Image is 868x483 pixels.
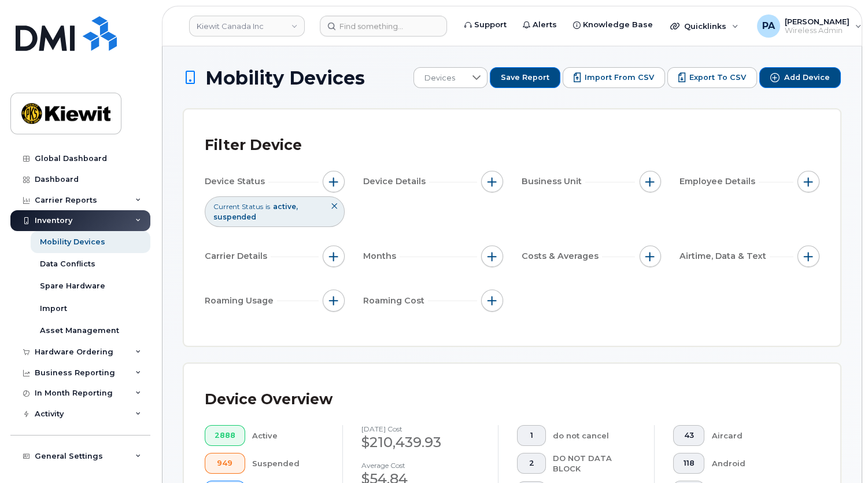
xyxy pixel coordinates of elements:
button: 2888 [205,425,245,446]
div: DO NOT DATA BLOCK [553,453,636,474]
span: Employee Details [679,175,759,188]
span: Mobility Devices [205,68,365,88]
span: suspended [213,213,256,221]
div: Android [711,453,801,474]
span: Export to CSV [689,72,746,83]
span: 43 [683,431,695,440]
span: Import from CSV [585,72,654,83]
span: Airtime, Data & Text [679,250,770,262]
button: 2 [517,453,546,474]
button: Add Device [759,67,841,88]
span: Current Status [213,202,263,211]
span: Device Status [205,175,268,188]
div: Aircard [711,425,801,446]
span: is [265,202,270,211]
div: Device Overview [205,385,333,415]
button: 1 [517,425,546,446]
button: 43 [673,425,705,446]
h4: [DATE] cost [361,425,480,433]
span: 118 [683,459,695,468]
span: Carrier Details [205,250,271,262]
span: Roaming Usage [205,295,277,307]
span: active [273,202,298,211]
span: Device Details [363,175,429,188]
button: 118 [673,453,705,474]
span: Save Report [501,72,549,83]
span: Costs & Averages [522,250,602,262]
span: Roaming Cost [363,295,428,307]
span: Months [363,250,400,262]
button: Export to CSV [667,67,757,88]
div: Suspended [252,453,324,474]
span: Devices [414,68,466,89]
button: Import from CSV [563,67,665,88]
button: Save Report [490,67,560,88]
span: 2888 [215,431,235,440]
h4: Average cost [361,462,480,469]
div: do not cancel [553,425,636,446]
div: $210,439.93 [361,433,480,452]
div: Active [252,425,324,446]
span: 2 [527,459,536,468]
div: Filter Device [205,130,302,160]
span: Business Unit [522,175,585,188]
span: 949 [215,459,235,468]
span: 1 [527,431,536,440]
iframe: Messenger Launcher [818,433,859,474]
span: Add Device [784,72,830,83]
button: 949 [205,453,245,474]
